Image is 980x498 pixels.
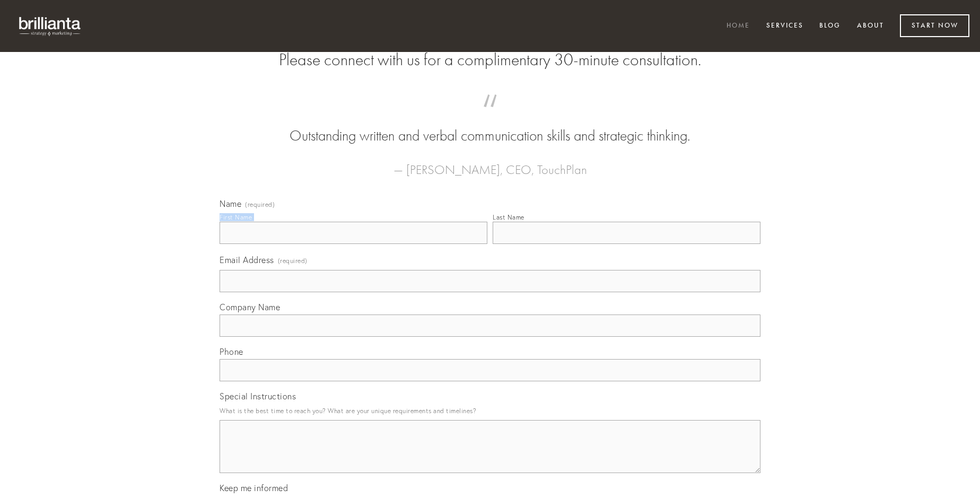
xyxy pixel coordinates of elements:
[900,14,969,37] a: Start Now
[220,404,760,418] p: What is the best time to reach you? What are your unique requirements and timelines?
[237,146,743,180] figcaption: — [PERSON_NAME], CEO, TouchPlan
[220,346,243,357] span: Phone
[220,391,296,401] span: Special Instructions
[759,18,810,35] a: Services
[220,483,288,493] span: Keep me informed
[493,213,524,221] div: Last Name
[237,105,743,146] blockquote: Outstanding written and verbal communication skills and strategic thinking.
[11,11,90,41] img: brillianta - research, strategy, marketing
[812,18,847,35] a: Blog
[850,18,891,35] a: About
[220,255,274,265] span: Email Address
[220,50,760,70] h2: Please connect with us for a complimentary 30-minute consultation.
[220,302,280,312] span: Company Name
[720,18,757,35] a: Home
[220,213,252,221] div: First Name
[220,198,241,209] span: Name
[237,105,743,126] span: “
[245,202,275,208] span: (required)
[278,254,308,268] span: (required)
